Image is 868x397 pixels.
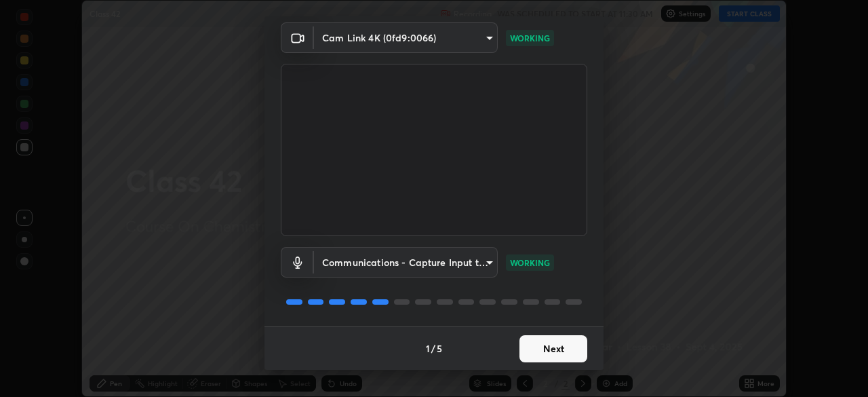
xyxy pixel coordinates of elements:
h4: / [431,341,435,356]
div: Cam Link 4K (0fd9:0066) [314,22,498,53]
h4: 1 [426,341,430,356]
p: WORKING [510,257,550,269]
button: Next [519,335,587,362]
div: Cam Link 4K (0fd9:0066) [314,247,498,278]
h4: 5 [437,341,442,356]
p: WORKING [510,32,550,44]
